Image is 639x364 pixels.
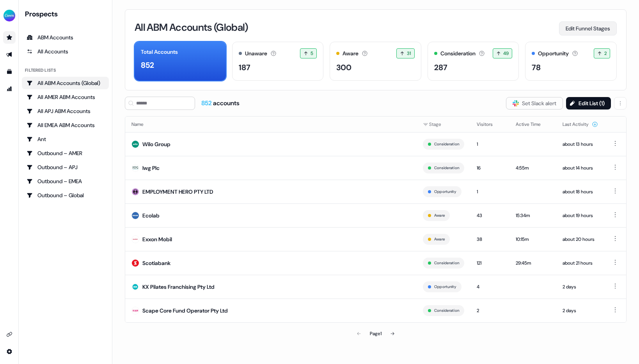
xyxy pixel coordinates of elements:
[477,117,502,131] button: Visitors
[563,259,598,267] div: about 21 hours
[27,149,104,157] div: Outbound – AMER
[245,49,267,58] div: Unaware
[239,62,250,73] div: 187
[22,77,109,89] a: Go to All ABM Accounts (Global)
[27,93,104,101] div: All AMER ABM Accounts
[477,307,503,315] div: 2
[27,48,104,55] div: All Accounts
[22,189,109,201] a: Go to Outbound – Global
[25,67,56,74] div: Filtered lists
[477,212,503,219] div: 43
[201,99,213,107] span: 852
[142,235,172,243] div: Exxon Mobil
[434,283,456,290] button: Opportunity
[27,121,104,129] div: All EMEA ABM Accounts
[25,9,109,19] div: Prospects
[3,31,16,44] a: Go to prospects
[516,117,550,131] button: Active Time
[3,65,16,78] a: Go to templates
[566,97,611,110] button: Edit List (1)
[142,307,228,315] div: Scape Core Fund Operator Pty Ltd
[27,79,104,87] div: All ABM Accounts (Global)
[142,188,213,196] div: EMPLOYMENT HERO PTY LTD
[563,188,598,196] div: about 18 hours
[27,34,104,41] div: ABM Accounts
[563,283,598,291] div: 2 days
[27,177,104,185] div: Outbound – EMEA
[563,117,598,131] button: Last Activity
[434,141,459,148] button: Consideration
[142,259,170,267] div: Scotiabank
[423,120,464,128] div: Stage
[563,164,598,172] div: about 14 hours
[343,49,359,58] div: Aware
[434,62,447,73] div: 287
[3,48,16,61] a: Go to outbound experience
[22,161,109,173] a: Go to Outbound – APJ
[563,235,598,243] div: about 20 hours
[22,91,109,103] a: Go to All AMER ABM Accounts
[142,164,160,172] div: Iwg Plc
[559,21,617,35] button: Edit Funnel Stages
[22,119,109,131] a: Go to All EMEA ABM Accounts
[141,59,154,71] div: 852
[477,235,503,243] div: 38
[440,49,476,58] div: Consideration
[311,49,313,57] span: 5
[604,49,607,57] span: 2
[516,212,550,219] div: 15:34m
[434,212,445,219] button: Aware
[370,330,382,337] div: Page 1
[125,117,417,132] th: Name
[142,140,170,148] div: Wilo Group
[516,235,550,243] div: 10:15m
[532,62,541,73] div: 78
[477,164,503,172] div: 16
[135,22,248,32] h3: All ABM Accounts (Global)
[477,188,503,196] div: 1
[22,45,109,58] a: All accounts
[477,283,503,291] div: 4
[27,163,104,171] div: Outbound – APJ
[142,212,160,219] div: Ecolab
[434,236,445,243] button: Aware
[506,97,563,110] button: Set Slack alert
[27,135,104,143] div: Ant
[477,140,503,148] div: 1
[477,259,503,267] div: 121
[336,62,351,73] div: 300
[3,328,16,341] a: Go to integrations
[22,31,109,44] a: ABM Accounts
[3,83,16,95] a: Go to attribution
[563,140,598,148] div: about 13 hours
[516,259,550,267] div: 29:45m
[503,49,509,57] span: 49
[201,99,240,108] div: accounts
[141,48,178,56] div: Total Accounts
[434,260,459,267] button: Consideration
[434,188,456,195] button: Opportunity
[22,175,109,187] a: Go to Outbound – EMEA
[538,49,569,58] div: Opportunity
[407,49,411,57] span: 31
[22,105,109,117] a: Go to All APJ ABM Accounts
[434,164,459,171] button: Consideration
[27,191,104,199] div: Outbound – Global
[434,307,459,314] button: Consideration
[563,307,598,315] div: 2 days
[22,133,109,145] a: Go to Ant
[3,345,16,358] a: Go to integrations
[27,107,104,115] div: All APJ ABM Accounts
[142,283,215,291] div: KX Pilates Franchising Pty Ltd
[22,147,109,159] a: Go to Outbound – AMER
[563,212,598,219] div: about 19 hours
[516,164,550,172] div: 4:55m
